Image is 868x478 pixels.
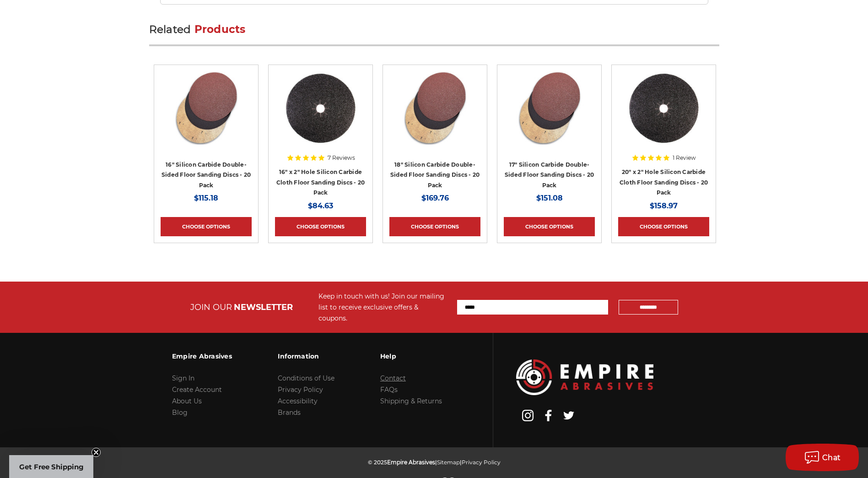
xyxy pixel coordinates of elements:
span: $115.18 [194,194,218,202]
span: $151.08 [536,194,563,202]
span: Get Free Shipping [19,462,84,471]
p: © 2025 | | [368,456,501,468]
a: Privacy Policy [278,386,323,394]
span: Related [149,23,191,36]
a: Sitemap [437,459,460,466]
a: Blog [172,408,188,417]
span: 7 Reviews [328,155,355,161]
div: Keep in touch with us! Join our mailing list to receive exclusive offers & coupons. [318,291,448,324]
button: Chat [786,444,859,471]
a: Privacy Policy [462,459,501,466]
h3: Information [278,347,334,366]
button: Close teaser [92,448,101,457]
span: JOIN OUR [190,302,232,312]
a: 16" x 2" Hole Silicon Carbide Cloth Floor Sanding Discs - 20 Pack [276,168,365,196]
a: Choose Options [275,217,366,236]
a: Silicon Carbide 17" Double-Sided Floor Sanding Discs [504,71,595,158]
a: About Us [172,397,202,405]
a: Silicon Carbide 18" Double-Sided Floor Sanding Discs [389,71,480,158]
a: 18" Silicon Carbide Double-Sided Floor Sanding Discs - 20 Pack [390,161,480,189]
a: Create Account [172,386,222,394]
img: Silicon Carbide 18" Double-Sided Floor Sanding Discs [399,71,472,145]
h3: Empire Abrasives [172,347,232,366]
a: Sign In [172,374,194,382]
a: Choose Options [389,217,480,236]
a: Choose Options [161,217,252,236]
img: Silicon Carbide 20" x 2" Cloth Floor Sanding Discs [627,71,701,145]
img: Empire Abrasives Logo Image [516,359,653,395]
a: Shipping & Returns [380,397,442,405]
a: Silicon Carbide 20" x 2" Cloth Floor Sanding Discs [618,71,709,158]
a: 17" Silicon Carbide Double-Sided Floor Sanding Discs - 20 Pack [505,161,594,189]
span: $84.63 [308,201,333,210]
span: NEWSLETTER [234,302,293,312]
span: Empire Abrasives [387,459,435,466]
a: Conditions of Use [278,374,334,382]
a: Choose Options [618,217,709,236]
a: Silicon Carbide 16" Double-Sided Floor Sanding Discs [161,71,252,158]
a: 16" Silicon Carbide Double-Sided Floor Sanding Discs - 20 Pack [162,161,251,189]
a: Choose Options [504,217,595,236]
a: 20" x 2" Hole Silicon Carbide Cloth Floor Sanding Discs - 20 Pack [620,168,708,196]
a: Contact [380,374,406,382]
span: $169.76 [421,194,449,202]
h3: Help [380,347,442,366]
img: Silicon Carbide 16" Double-Sided Floor Sanding Discs [170,71,243,145]
img: Silicon Carbide 17" Double-Sided Floor Sanding Discs [513,71,586,145]
span: Products [194,23,246,36]
span: $158.97 [650,201,678,210]
a: Silicon Carbide 16" x 2" Cloth Floor Sanding Discs [275,71,366,158]
a: Brands [278,408,301,417]
span: Chat [822,453,841,462]
div: Get Free ShippingClose teaser [9,455,93,478]
span: 1 Review [673,155,696,161]
img: Silicon Carbide 16" x 2" Cloth Floor Sanding Discs [284,71,357,145]
a: Accessibility [278,397,318,405]
a: FAQs [380,386,398,394]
